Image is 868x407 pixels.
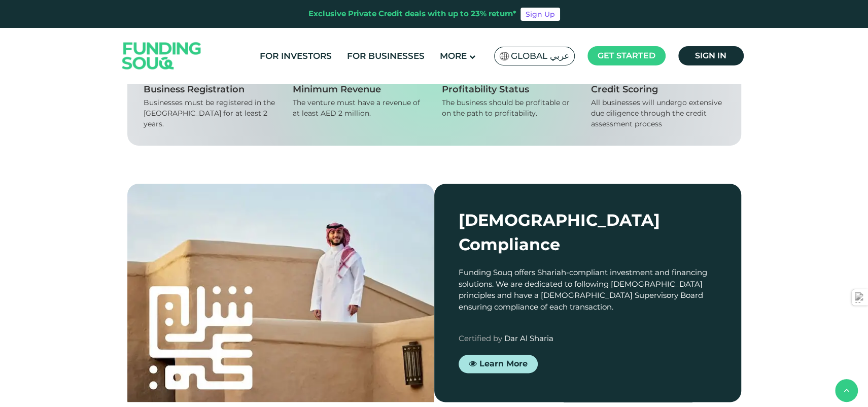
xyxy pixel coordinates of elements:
div: [DEMOGRAPHIC_DATA] Compliance [459,208,717,257]
a: For Businesses [344,48,427,64]
div: The business should be profitable or on the path to profitability. [442,97,576,119]
button: back [835,379,858,402]
div: The venture must have a revenue of at least AED 2 million. [293,97,427,119]
span: Get started [598,51,655,60]
span: Sign in [695,51,726,60]
div: Exclusive Private Credit deals with up to 23% return* [308,8,516,20]
div: Businesses must be registered in the [GEOGRAPHIC_DATA] for at least 2 years. [144,97,277,129]
a: Sign Up [520,8,560,21]
a: For Investors [257,48,334,64]
div: Minimum Revenue [293,84,427,95]
img: Logo [112,30,212,82]
span: Certified by [459,333,502,343]
span: Dar Al Sharia [504,333,553,343]
img: SA Flag [500,52,509,60]
div: Business Registration [144,84,277,95]
div: All businesses will undergo extensive due diligence through the credit assessment process [591,97,725,129]
span: Global عربي [511,50,569,62]
div: Funding Souq offers Shariah-compliant investment and financing solutions. We are dedicated to fol... [459,267,717,313]
div: Profitability Status [442,84,576,95]
span: More [440,51,467,61]
a: Learn More [459,354,538,372]
a: Sign in [678,46,744,65]
div: Credit Scoring [591,84,725,95]
span: Learn More [479,358,528,368]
